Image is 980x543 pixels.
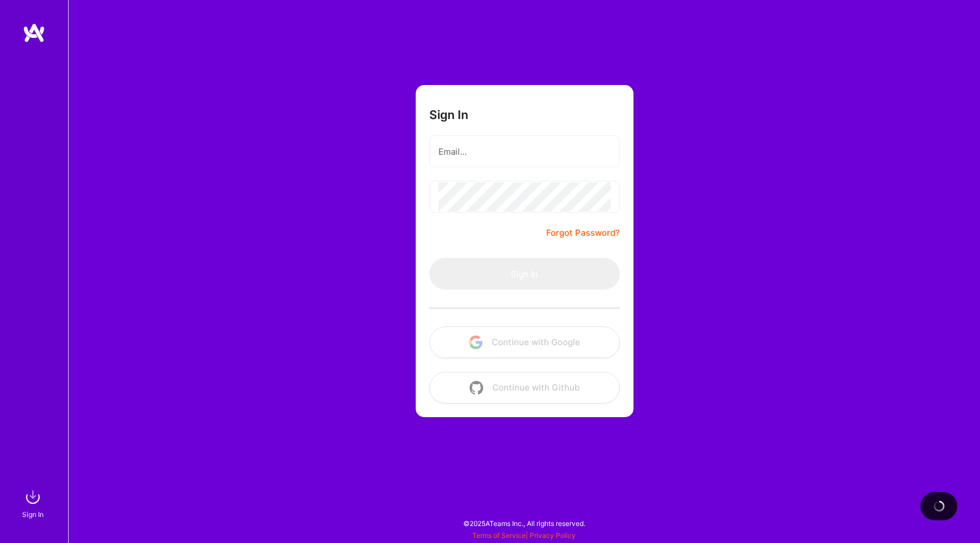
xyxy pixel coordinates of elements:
[933,500,945,512] img: loading
[429,372,620,404] button: Continue with Github
[429,258,620,290] button: Sign In
[530,531,576,540] a: Privacy Policy
[23,23,45,43] img: logo
[22,508,44,520] div: Sign In
[469,336,483,349] img: icon
[429,108,468,122] h3: Sign In
[472,531,526,540] a: Terms of Service
[470,381,483,394] img: icon
[68,509,980,537] div: © 2025 ATeams Inc., All rights reserved.
[22,486,44,508] img: sign in
[438,137,611,166] input: Email...
[546,226,620,240] a: Forgot Password?
[24,486,44,520] a: sign inSign In
[429,326,620,358] button: Continue with Google
[472,531,576,540] span: |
